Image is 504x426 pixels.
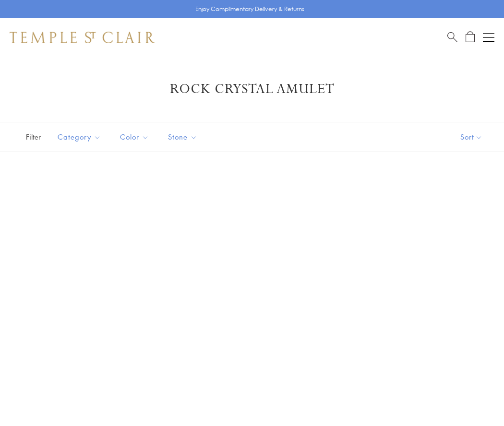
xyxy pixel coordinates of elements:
[439,122,504,152] button: Show sort by
[113,126,156,148] button: Color
[10,32,155,43] img: Temple St. Clair
[161,126,204,148] button: Stone
[24,81,480,98] h1: Rock Crystal Amulet
[53,131,108,143] span: Category
[50,126,108,148] button: Category
[447,31,457,43] a: Search
[163,131,204,143] span: Stone
[466,31,475,43] a: Open Shopping Bag
[115,131,156,143] span: Color
[483,32,494,43] button: Open navigation
[195,4,304,14] p: Enjoy Complimentary Delivery & Returns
